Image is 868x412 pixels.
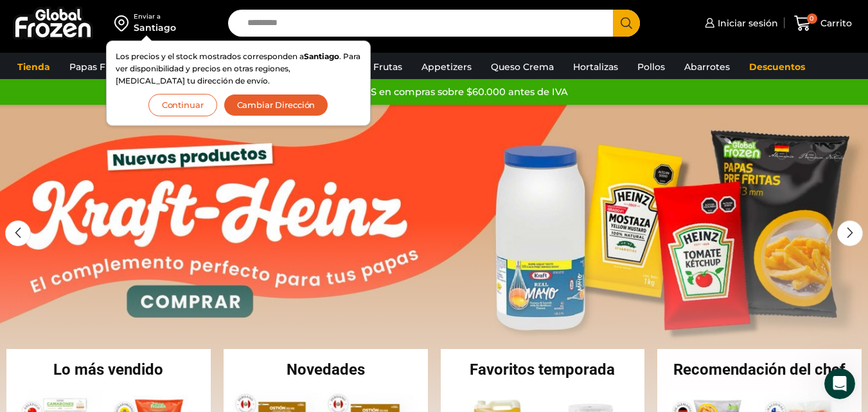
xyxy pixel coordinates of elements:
[134,12,176,21] div: Enviar a
[441,362,645,377] h2: Favoritos temporada
[743,55,811,79] a: Descuentos
[63,55,132,79] a: Papas Fritas
[702,10,778,36] a: Iniciar sesión
[484,55,560,79] a: Queso Crema
[224,362,428,377] h2: Novedades
[5,220,31,246] div: Previous slide
[6,362,211,377] h2: Lo más vendido
[148,94,217,116] button: Continuar
[791,8,855,39] a: 0 Carrito
[678,55,736,79] a: Abarrotes
[11,55,57,79] a: Tienda
[807,13,817,24] span: 0
[224,94,329,116] button: Cambiar Dirección
[714,17,778,30] span: Iniciar sesión
[415,55,478,79] a: Appetizers
[116,50,361,87] p: Los precios y el stock mostrados corresponden a . Para ver disponibilidad y precios en otras regi...
[304,51,339,61] strong: Santiago
[817,17,852,30] span: Carrito
[657,362,862,377] h2: Recomendación del chef
[613,10,640,37] button: Search button
[114,12,134,34] img: address-field-icon.svg
[567,55,624,79] a: Hortalizas
[837,220,863,246] div: Next slide
[824,368,855,399] iframe: Intercom live chat
[631,55,671,79] a: Pollos
[134,21,176,34] div: Santiago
